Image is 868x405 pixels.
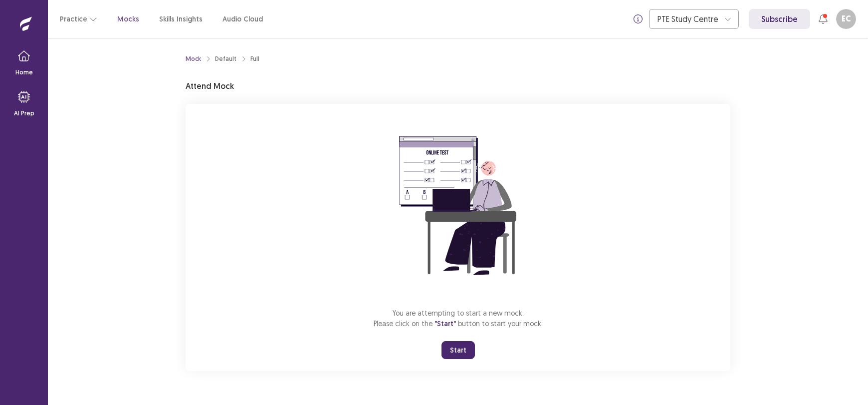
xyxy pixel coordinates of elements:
div: Full [250,54,259,63]
button: EC [836,9,856,29]
a: Skills Insights [159,14,203,24]
button: info [629,10,647,28]
img: attend-mock [368,116,548,296]
div: Default [215,54,236,63]
button: Practice [60,10,97,28]
a: Subscribe [749,9,810,29]
span: "Start" [434,319,456,328]
div: PTE Study Centre [657,9,719,28]
a: Mock [186,54,201,63]
a: Mocks [117,14,139,24]
a: Audio Cloud [222,14,263,24]
button: Start [441,341,475,359]
p: Attend Mock [186,80,234,92]
p: AI Prep [14,109,34,118]
p: You are attempting to start a new mock. Please click on the button to start your mock. [374,308,543,329]
p: Home [15,68,33,77]
nav: breadcrumb [186,54,259,63]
